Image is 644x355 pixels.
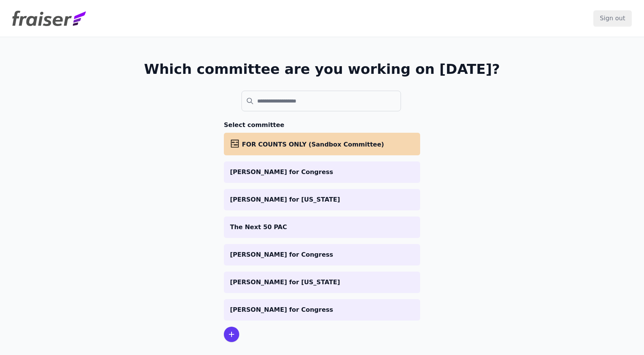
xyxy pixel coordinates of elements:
[230,168,414,177] p: [PERSON_NAME] for Congress
[230,250,414,259] p: [PERSON_NAME] for Congress
[242,141,384,148] span: FOR COUNTS ONLY (Sandbox Committee)
[593,10,632,26] input: Sign out
[224,272,420,293] a: [PERSON_NAME] for [US_STATE]
[144,62,500,77] h1: Which committee are you working on [DATE]?
[230,223,414,232] p: The Next 50 PAC
[230,278,414,287] p: [PERSON_NAME] for [US_STATE]
[224,299,420,321] a: [PERSON_NAME] for Congress
[224,161,420,183] a: [PERSON_NAME] for Congress
[224,217,420,238] a: The Next 50 PAC
[224,244,420,265] a: [PERSON_NAME] for Congress
[224,189,420,210] a: [PERSON_NAME] for [US_STATE]
[230,195,414,204] p: [PERSON_NAME] for [US_STATE]
[224,133,420,155] a: FOR COUNTS ONLY (Sandbox Committee)
[230,305,414,314] p: [PERSON_NAME] for Congress
[12,11,86,26] img: Fraiser Logo
[224,121,420,130] h3: Select committee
